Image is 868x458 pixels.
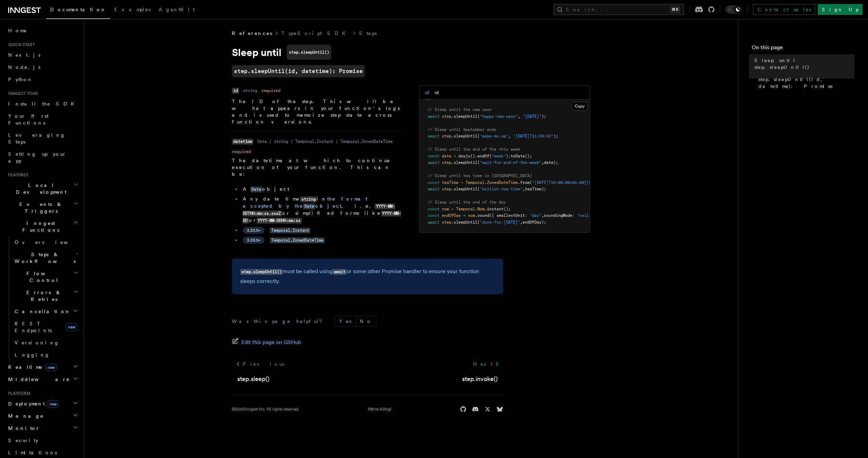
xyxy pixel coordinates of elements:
a: AgentKit [155,2,199,18]
span: Logging [15,352,50,358]
code: YYYY-MM-DD [243,211,401,224]
span: ( [477,134,480,138]
span: "day" [530,213,541,218]
span: = [454,154,456,158]
span: const [428,180,439,185]
button: v3 [425,86,429,100]
a: Previous [232,358,288,370]
a: Setting up your app [5,148,80,167]
span: ); [553,134,558,138]
button: Toggle dark mode [726,5,742,14]
span: : [525,213,527,218]
span: (); [504,207,511,211]
span: new [66,323,77,331]
span: step [442,160,451,165]
span: step [442,114,451,119]
span: , [508,134,511,138]
span: References [232,30,272,37]
button: v2 [435,86,439,100]
code: Date [303,204,315,209]
a: Sleep until step.sleepUntil() [752,54,854,73]
a: Date [250,186,262,192]
a: step.sleepUntil(id, datetime): Promise [756,73,854,92]
a: step.sleep() [237,374,270,384]
span: Inngest Functions [5,220,73,233]
a: TypeScript SDK [281,30,350,37]
a: Python [5,73,80,85]
button: No [356,316,376,326]
div: © 2025 Inngest Inc. All rights reserved. [232,406,299,412]
code: await [332,269,347,275]
button: Errors & Retries [12,286,80,305]
code: id [232,88,239,94]
p: The datetime at which to continue execution of your function. This can be: [232,157,403,177]
span: .sleepUntil [451,114,477,119]
span: Features [5,172,28,178]
span: dayjs [458,154,470,158]
span: "[DATE]T11:59:59" [513,134,553,138]
span: // Sleep until tea time in [GEOGRAPHIC_DATA] [428,173,532,178]
span: date [442,154,451,158]
span: = [461,180,463,185]
span: Sleep until step.sleepUntil() [754,57,854,71]
a: Logging [12,349,80,361]
span: , [522,187,525,191]
button: Manage [5,410,80,422]
a: Home [5,24,80,37]
code: Temporal.Instant [270,228,310,233]
span: .from [518,180,530,185]
code: string [300,196,317,202]
button: Search...⌘K [554,4,684,15]
span: ); [541,114,546,119]
span: ( [489,154,492,158]
a: Next [469,358,503,370]
a: Examples [110,2,155,18]
span: .sleepUntil [451,134,477,138]
span: REST Endpoints [15,321,52,333]
span: Temporal [456,207,475,211]
a: Temporal.ZonedDateTime [270,237,324,243]
a: the format accepted by theDateobject [243,196,367,209]
span: now [442,207,449,211]
span: teaTime); [525,187,546,191]
a: Leveraging Steps [5,129,80,148]
code: step.sleepUntil() [287,45,331,60]
span: (); [525,154,532,158]
span: Documentation [50,7,106,12]
span: // Sleep until September ends [428,127,496,132]
span: Steps & Workflows [12,251,76,265]
span: Deployment [5,400,59,407]
a: Next.js [5,49,80,61]
span: "wake-me-up" [480,134,508,138]
span: Monitor [5,425,40,432]
span: () [470,154,475,158]
h4: On this page [752,43,854,54]
span: Middleware [5,376,70,383]
span: "done-for-[DATE]" [480,220,520,225]
button: Deploymentnew [5,398,80,410]
span: await [428,114,439,119]
code: Temporal.ZonedDateTime [270,237,324,243]
code: Date [250,187,262,192]
code: YYYY-MM-DDHH:mm:ss [257,218,302,224]
li: A object [241,186,403,193]
span: , [518,114,520,119]
span: Now [477,207,485,211]
a: Edit this page on GitHub [232,338,301,347]
span: endOfDay); [522,220,546,225]
span: ( [477,114,480,119]
span: now [468,213,475,218]
span: Temporal [466,180,485,185]
span: Examples [114,7,151,12]
span: Events & Triggers [5,201,74,214]
span: , [541,160,544,165]
span: .sleepUntil [451,187,477,191]
span: "ceil" [577,213,591,218]
span: const [428,213,439,218]
span: teaTime [442,180,458,185]
p: must be called using or some other Promise handler to ensure your function sleeps correctly. [240,267,495,286]
span: await [428,187,439,191]
span: "wait-for-end-of-the-week" [480,160,541,165]
span: Setting up your app [8,151,66,164]
button: Middleware [5,373,80,385]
